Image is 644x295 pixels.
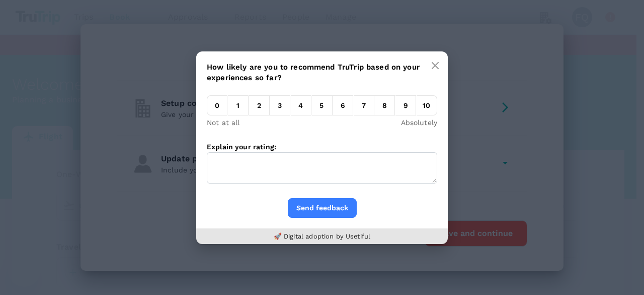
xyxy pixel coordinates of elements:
[417,95,437,115] em: 10
[207,95,227,115] em: 0
[312,95,333,115] em: 5
[291,95,311,115] em: 4
[333,95,353,115] em: 6
[288,198,357,218] button: Send feedback
[249,95,270,115] em: 2
[395,95,416,115] em: 9
[354,95,374,115] em: 7
[270,95,290,115] em: 3
[207,143,276,151] label: Explain your rating:
[401,117,438,128] p: Absolutely
[274,232,371,240] a: 🚀 Digital adoption by Usetiful
[374,95,395,115] em: 8
[207,117,240,128] p: Not at all
[207,63,420,82] span: How likely are you to recommend TruTrip based on your experiences so far?
[228,95,249,115] em: 1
